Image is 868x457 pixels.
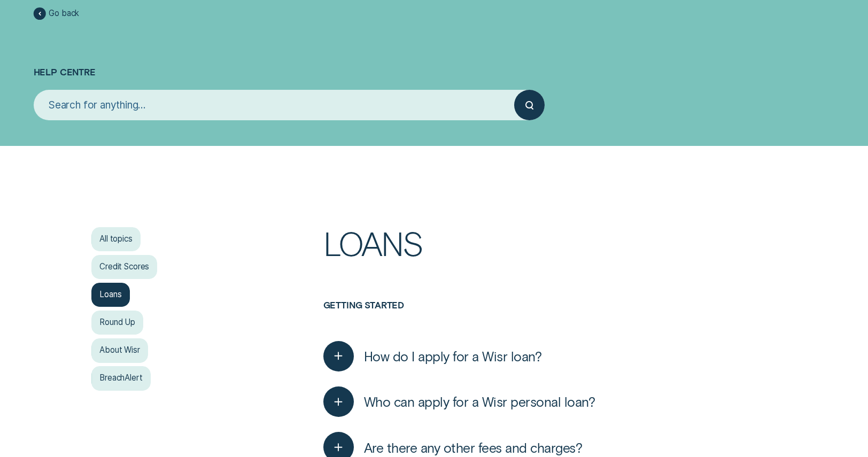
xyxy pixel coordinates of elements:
[364,393,595,410] span: Who can apply for a Wisr personal loan?
[91,311,143,335] a: Round Up
[514,90,545,120] button: Submit your search query.
[34,90,515,120] input: Search for anything...
[364,439,583,456] span: Are there any other fees and charges?
[323,300,777,333] h3: Getting started
[323,386,595,417] button: Who can apply for a Wisr personal loan?
[364,348,542,365] span: How do I apply for a Wisr loan?
[323,227,777,300] h1: Loans
[91,283,130,307] a: Loans
[91,338,148,363] a: About Wisr
[34,7,80,20] a: Go back
[91,366,151,391] a: BreachAlert
[323,341,542,371] button: How do I apply for a Wisr loan?
[49,9,79,19] span: Go back
[91,227,141,252] a: All topics
[34,21,835,90] h1: Help Centre
[91,255,157,280] a: Credit Scores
